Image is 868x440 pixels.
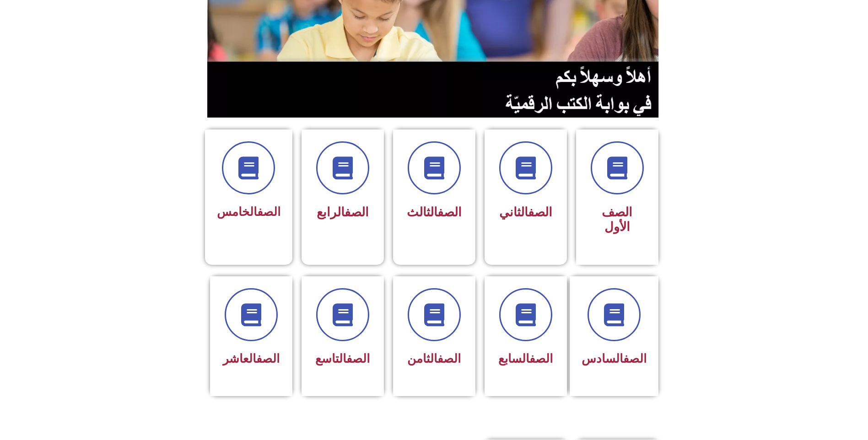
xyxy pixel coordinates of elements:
[582,352,647,365] span: السادس
[529,352,553,365] a: الصف
[223,352,280,365] span: العاشر
[498,352,553,365] span: السابع
[256,352,280,365] a: الصف
[528,205,552,220] a: الصف
[437,205,462,220] a: الصف
[257,205,280,219] a: الصف
[602,205,632,234] span: الصف الأول
[345,205,369,220] a: الصف
[217,205,280,219] span: الخامس
[315,352,370,365] span: التاسع
[437,352,461,365] a: الصف
[499,205,552,220] span: الثاني
[407,352,461,365] span: الثامن
[623,352,647,365] a: الصف
[317,205,369,220] span: الرابع
[346,352,370,365] a: الصف
[407,205,462,220] span: الثالث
